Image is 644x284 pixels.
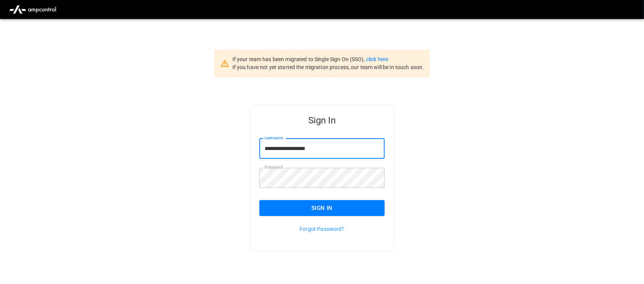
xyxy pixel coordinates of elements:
[265,135,283,141] label: Username
[265,164,283,170] label: Password
[6,2,59,17] img: ampcontrol.io logo
[259,225,385,233] p: Forgot Password?
[232,64,424,70] span: If you have not yet started the migration process, our team will be in touch soon.
[366,56,390,62] a: click here.
[259,114,385,126] h5: Sign In
[232,56,366,62] span: If your team has been migrated to Single Sign On (SSO),
[259,200,385,216] button: Sign In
